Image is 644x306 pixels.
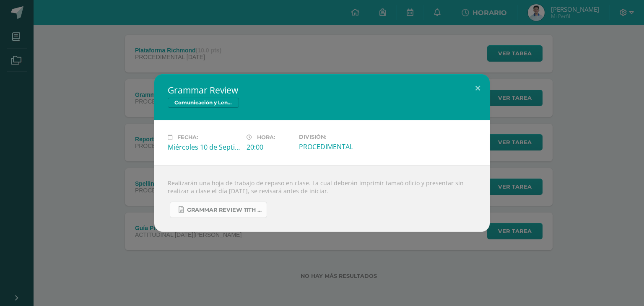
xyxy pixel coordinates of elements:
[168,143,240,152] div: Miércoles 10 de Septiembre
[466,74,490,103] button: Close (Esc)
[170,202,267,218] a: Grammar Review 11th grade Unit 3.docx
[154,165,490,232] div: Realizarán una hoja de trabajo de repaso en clase. La cual deberán imprimir tamaó oficio y presen...
[187,207,262,213] span: Grammar Review 11th grade Unit 3.docx
[247,143,292,152] div: 20:00
[299,142,371,151] div: PROCEDIMENTAL
[177,134,198,140] span: Fecha:
[299,134,371,140] label: División:
[168,98,239,108] span: Comunicación y Lenguaje L3, Inglés 5
[168,84,476,96] h2: Grammar Review
[257,134,275,140] span: Hora:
